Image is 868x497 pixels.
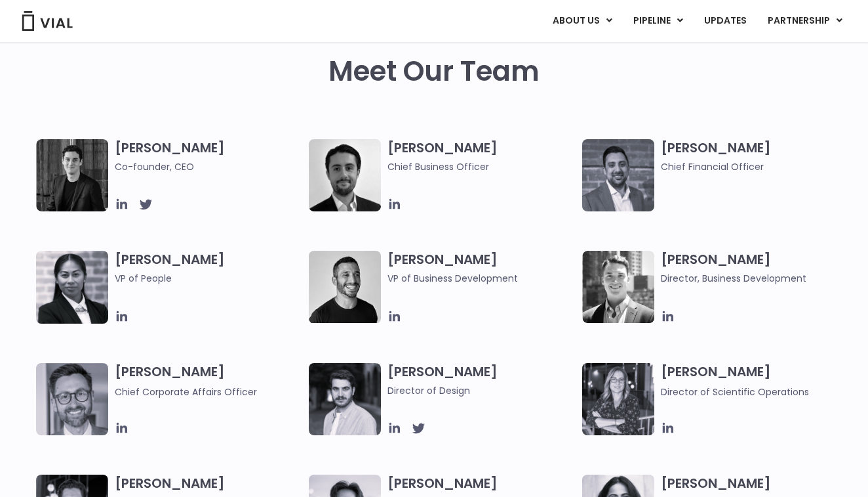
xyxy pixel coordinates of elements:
a: UPDATES [694,10,757,32]
h3: [PERSON_NAME] [115,251,302,305]
h3: [PERSON_NAME] [115,139,302,174]
img: Headshot of smiling man named Samir [582,139,654,211]
h2: Meet Our Team [328,56,540,87]
span: Co-founder, CEO [115,160,302,174]
span: Director of Scientific Operations [661,385,809,399]
img: Headshot of smiling woman named Sarah [582,363,654,435]
img: A black and white photo of a smiling man in a suit at ARVO 2023. [582,251,654,323]
a: PARTNERSHIPMenu Toggle [757,10,853,32]
img: A black and white photo of a man in a suit attending a Summit. [36,139,108,211]
h3: [PERSON_NAME] [387,139,575,174]
h3: [PERSON_NAME] [661,139,848,174]
h3: [PERSON_NAME] [661,363,848,399]
span: VP of People [115,271,302,286]
span: Chief Business Officer [387,160,575,174]
span: Chief Financial Officer [661,160,848,174]
span: Chief Corporate Affairs Officer [115,385,257,399]
span: Director, Business Development [661,271,848,286]
img: A black and white photo of a man in a suit holding a vial. [309,139,381,211]
a: ABOUT USMenu Toggle [542,10,622,32]
a: PIPELINEMenu Toggle [623,10,693,32]
img: A black and white photo of a man smiling. [309,251,381,323]
img: Vial Logo [21,11,73,31]
img: Headshot of smiling man named Albert [309,363,381,435]
span: VP of Business Development [387,271,575,286]
h3: [PERSON_NAME] [387,363,575,398]
h3: [PERSON_NAME] [661,251,848,286]
img: Catie [36,251,108,324]
img: Paolo-M [36,363,108,435]
h3: [PERSON_NAME] [387,251,575,286]
h3: [PERSON_NAME] [115,363,302,399]
span: Director of Design [387,383,575,398]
